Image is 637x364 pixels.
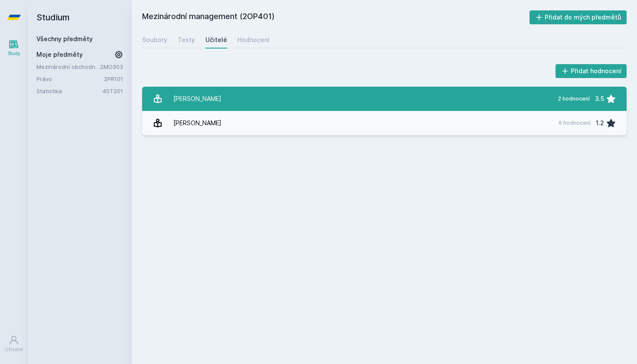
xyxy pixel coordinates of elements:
a: 2PR101 [104,75,123,82]
a: Testy [178,31,195,49]
a: Study [2,35,26,61]
span: Moje předměty [36,50,83,59]
div: Uživatel [5,346,23,353]
a: Hodnocení [237,31,270,49]
a: [PERSON_NAME] 2 hodnocení 3.5 [142,87,627,111]
a: 2MO303 [100,63,123,70]
div: Study [8,50,20,57]
div: 1.2 [596,114,604,132]
button: Přidat do mých předmětů [530,10,627,24]
a: Právo [36,75,104,83]
a: 4ST201 [103,88,123,94]
div: [PERSON_NAME] [173,114,221,132]
a: Soubory [142,31,167,49]
h2: Mezinárodní management (2OP401) [142,10,530,24]
div: 6 hodnocení [559,120,591,127]
a: [PERSON_NAME] 6 hodnocení 1.2 [142,111,627,135]
div: [PERSON_NAME] [173,90,221,107]
div: Testy [178,36,195,44]
div: Učitelé [205,36,227,44]
button: Přidat hodnocení [556,64,627,78]
a: Statistika [36,87,103,95]
a: Uživatel [2,331,26,357]
div: Hodnocení [237,36,270,44]
div: 3.5 [595,90,604,107]
a: Všechny předměty [36,35,93,42]
div: Soubory [142,36,167,44]
a: Učitelé [205,31,227,49]
div: 2 hodnocení [558,95,590,102]
a: Mezinárodní obchodní jednání a protokol [36,62,100,71]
